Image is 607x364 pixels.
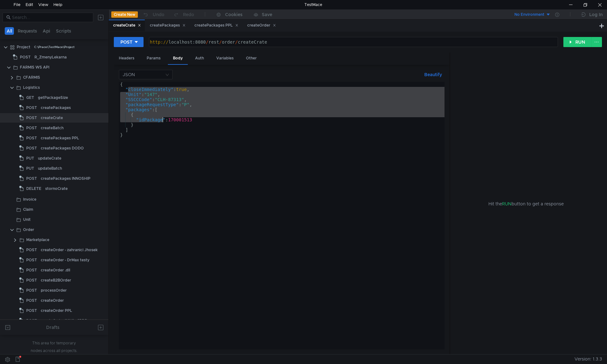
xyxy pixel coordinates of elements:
[114,52,139,64] div: Headers
[26,93,34,102] span: GET
[41,123,64,133] div: createBatch
[45,184,68,193] div: stornoCrate
[111,11,138,18] button: Create New
[5,27,14,35] button: All
[150,22,186,29] div: createPackages
[120,39,132,45] div: POST
[20,52,31,62] span: POST
[422,71,445,78] button: Beautify
[241,52,262,64] div: Other
[23,195,36,204] div: Invoice
[54,27,73,35] button: Scripts
[17,42,30,52] div: Project
[26,296,37,305] span: POST
[41,255,89,265] div: createOrder - DrMax testy
[34,52,67,62] div: R_ZmenyLekarna
[46,324,59,331] div: Drafts
[194,22,238,29] div: createPackages PPL
[20,63,49,72] div: FARMIS WS API
[26,235,49,245] div: Marketplace
[41,174,90,183] div: createPackages INNOSHIP
[26,123,37,133] span: POST
[589,11,603,18] div: Log In
[113,22,141,29] div: createCrate
[12,14,89,21] input: Search...
[190,52,209,64] div: Auth
[41,27,52,35] button: Api
[26,113,37,123] span: POST
[574,355,602,364] span: Version: 1.3.3
[41,245,98,255] div: createOrder - zahranici Jhosek
[183,11,194,18] div: Redo
[488,200,564,207] span: Hit the button to get a response
[38,164,62,173] div: updateBatch
[41,306,72,315] div: createOrder PPL
[26,133,37,143] span: POST
[23,83,40,92] div: Logistics
[211,52,239,64] div: Variables
[16,27,39,35] button: Requests
[153,11,164,18] div: Undo
[26,276,37,285] span: POST
[26,245,37,255] span: POST
[507,9,551,20] button: No Environment
[142,52,166,64] div: Params
[41,286,67,295] div: processOrder
[38,93,68,102] div: getPackageSize
[41,276,71,285] div: createB2BOrder
[26,154,34,163] span: PUT
[41,113,63,123] div: createCrate
[23,215,31,224] div: Unit
[41,143,84,153] div: createPackages DODO
[34,42,75,52] div: C:\Prace\TestMace\Project
[114,37,144,47] button: POST
[41,265,70,275] div: createOrder .dll
[247,22,276,29] div: createOrder
[169,10,199,19] button: Redo
[225,11,242,18] div: Cookies
[26,143,37,153] span: POST
[563,37,592,47] button: RUN
[23,225,34,234] div: Order
[26,265,37,275] span: POST
[168,52,188,65] div: Body
[502,201,512,207] span: RUN
[138,10,169,19] button: Undo
[514,12,544,18] div: No Environment
[23,73,40,82] div: CFARMIS
[41,316,87,325] div: createOrder INNO_CPDR
[26,174,37,183] span: POST
[26,286,37,295] span: POST
[38,154,61,163] div: updateCrate
[26,164,34,173] span: PUT
[41,103,71,112] div: createPackages
[262,12,272,17] div: Save
[41,133,79,143] div: createPackages PPL
[26,306,37,315] span: POST
[26,255,37,265] span: POST
[23,205,33,214] div: Claim
[41,296,64,305] div: createOrder
[26,316,37,325] span: POST
[26,184,41,193] span: DELETE
[26,103,37,112] span: POST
